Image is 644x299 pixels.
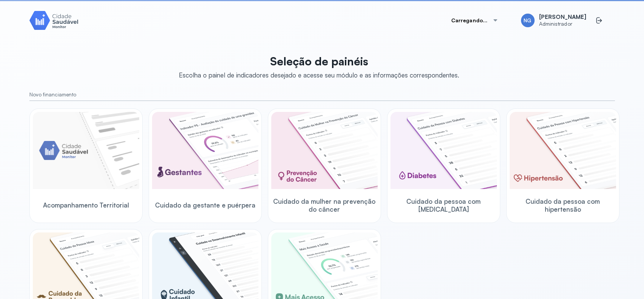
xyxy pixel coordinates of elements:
[524,17,531,24] span: NG
[539,14,586,21] span: [PERSON_NAME]
[510,112,616,189] img: hypertension.png
[179,71,459,79] div: Escolha o painel de indicadores desejado e acesse seu módulo e as informações correspondentes.
[29,9,78,31] img: Logotipo do produto Monitor
[43,201,129,209] span: Acompanhamento Territorial
[179,54,459,68] p: Seleção de painéis
[271,197,378,214] span: Cuidado da mulher na prevenção do câncer
[390,197,497,214] span: Cuidado da pessoa com [MEDICAL_DATA]
[271,112,378,189] img: woman-cancer-prevention-care.png
[33,112,139,189] img: placeholder-module-ilustration.png
[152,112,258,189] img: pregnants.png
[442,13,507,28] button: Carregando...
[510,197,616,214] span: Cuidado da pessoa com hipertensão
[390,112,497,189] img: diabetics.png
[539,21,586,27] span: Administrador
[29,91,615,98] small: Novo financiamento
[155,201,255,209] span: Cuidado da gestante e puérpera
